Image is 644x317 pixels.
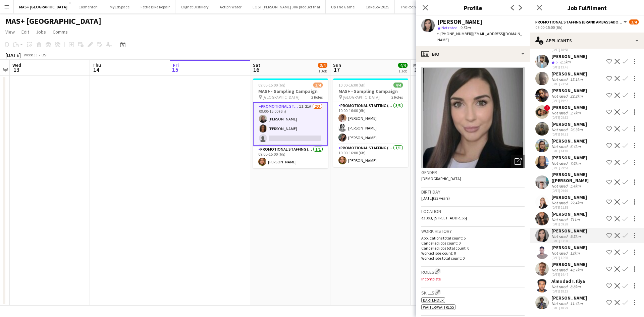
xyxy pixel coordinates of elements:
[551,166,587,170] div: [DATE] 09:54
[104,0,135,13] button: MyEdSpace
[551,272,587,277] div: [DATE] 14:47
[421,228,525,234] h3: Work history
[551,94,569,99] div: Not rated
[551,228,587,234] div: [PERSON_NAME]
[551,104,587,110] div: [PERSON_NAME]
[551,211,587,217] div: [PERSON_NAME]
[36,29,46,35] span: Jobs
[421,251,525,256] p: Worked jobs count: 0
[5,52,21,58] div: [DATE]
[326,0,360,13] button: Up The Game
[551,256,587,260] div: [DATE] 15:38
[313,83,323,88] span: 3/4
[535,25,639,30] div: 09:00-15:00 (6h)
[551,88,587,94] div: [PERSON_NAME]
[551,144,569,149] div: Not rated
[551,48,604,52] div: [DATE] 18:58
[551,110,569,115] div: Not rated
[413,62,422,68] span: Mon
[551,301,569,306] div: Not rated
[172,66,179,73] span: 15
[569,161,582,166] div: 7.6km
[551,149,587,153] div: [DATE] 14:18
[551,65,587,69] div: [DATE] 13:45
[535,19,628,24] button: Promotional Staffing (Brand Ambassadors)
[535,19,623,24] span: Promotional Staffing (Brand Ambassadors)
[551,127,569,132] div: Not rated
[398,63,408,68] span: 4/4
[437,31,472,36] span: t. [PHONE_NUMBER]
[551,222,587,226] div: [DATE] 09:28
[421,189,525,195] h3: Birthday
[569,144,582,149] div: 6.4km
[551,171,604,183] div: [PERSON_NAME] ([PERSON_NAME]
[551,53,587,59] div: [PERSON_NAME]
[73,0,104,13] button: Clementoni
[333,62,341,68] span: Sun
[253,88,328,94] h3: MAS+ - Sampling Campaign
[421,196,450,201] span: [DATE] (33 years)
[551,278,585,284] div: Almodad I. Iliya
[551,205,587,210] div: [DATE] 21:55
[421,268,525,275] h3: Roles
[311,95,323,100] span: 2 Roles
[421,235,525,241] p: Applications total count: 5
[569,127,584,132] div: 26.3km
[333,102,408,144] app-card-role: Promotional Staffing (Brand Ambassadors)3/310:00-16:00 (6h)[PERSON_NAME][PERSON_NAME][PERSON_NAME]
[11,66,21,73] span: 13
[416,3,530,12] h3: Profile
[318,63,327,68] span: 3/4
[551,284,569,289] div: Not rated
[421,208,525,214] h3: Location
[551,132,587,137] div: [DATE] 10:31
[569,284,582,289] div: 8.8km
[569,94,584,99] div: 23.2km
[551,71,587,77] div: [PERSON_NAME]
[569,267,584,272] div: 48.7km
[12,62,21,68] span: Wed
[551,194,587,200] div: [PERSON_NAME]
[421,176,461,181] span: [DEMOGRAPHIC_DATA]
[333,144,408,167] app-card-role: Promotional Staffing (Team Leader)1/110:00-16:00 (6h)[PERSON_NAME]
[551,306,587,310] div: [DATE] 18:29
[175,0,214,13] button: Cygnet Distillery
[333,88,408,94] h3: MAS+ - Sampling Campaign
[544,105,550,111] span: !
[53,29,68,35] span: Comms
[393,83,403,88] span: 4/4
[421,246,525,251] p: Cancelled jobs total count: 0
[569,110,582,115] div: 3.7km
[333,78,408,167] app-job-card: 10:00-16:00 (6h)4/4MAS+ - Sampling Campaign [GEOGRAPHIC_DATA]2 RolesPromotional Staffing (Brand A...
[551,189,604,193] div: [DATE] 09:10
[253,102,328,146] app-card-role: Promotional Staffing (Brand Ambassadors)1I21A2/309:00-15:00 (6h)[PERSON_NAME][PERSON_NAME]
[19,28,32,36] a: Edit
[21,29,29,35] span: Edit
[50,28,70,36] a: Comms
[551,155,587,161] div: [PERSON_NAME]
[412,66,422,73] span: 18
[14,0,73,13] button: MAS+ [GEOGRAPHIC_DATA]
[551,295,587,301] div: [PERSON_NAME]
[551,99,587,103] div: [DATE] 19:42
[421,215,467,220] span: e3 3su, [STREET_ADDRESS]
[258,83,285,88] span: 09:00-15:00 (6h)
[253,62,260,68] span: Sat
[391,95,403,100] span: 2 Roles
[555,59,557,64] span: 5
[551,239,587,243] div: [DATE] 07:38
[343,95,380,100] span: [GEOGRAPHIC_DATA]
[551,161,569,166] div: Not rated
[398,68,407,73] div: 1 Job
[332,66,341,73] span: 17
[3,28,17,36] a: View
[559,59,572,65] div: 8.5km
[629,19,639,24] span: 3/4
[253,78,328,168] app-job-card: 09:00-15:00 (6h)3/4MAS+ - Sampling Campaign [GEOGRAPHIC_DATA]2 RolesPromotional Staffing (Brand A...
[423,305,454,310] span: Waiter/Waitress
[551,234,569,239] div: Not rated
[569,251,581,256] div: 12km
[93,62,101,68] span: Thu
[551,267,569,272] div: Not rated
[551,251,569,256] div: Not rated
